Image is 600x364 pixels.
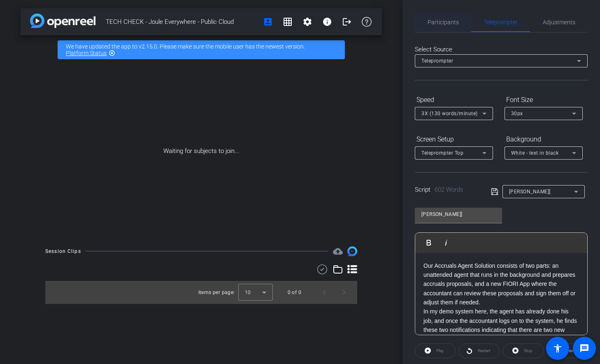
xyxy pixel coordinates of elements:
div: Font Size [505,93,583,107]
span: [PERSON_NAME]] [509,189,551,195]
mat-icon: settings [302,17,312,27]
span: 30px [511,111,523,116]
span: 3X (130 words/minute) [421,111,478,116]
div: Items per page: [198,288,235,297]
span: Teleprompter [421,58,453,64]
div: Screen Setup [415,132,493,146]
div: Session Clips [45,247,81,255]
a: Platform Status [66,50,107,56]
img: app-logo [30,14,95,28]
mat-icon: grid_on [283,17,293,27]
img: Session clips [347,246,357,256]
span: Destinations for your clips [333,246,343,256]
mat-icon: logout [342,17,352,27]
div: Select Source [415,45,588,54]
div: Background [505,132,583,146]
mat-icon: accessibility [553,343,563,353]
button: Previous page [314,283,334,302]
button: Next page [334,283,354,302]
mat-icon: info [322,17,332,27]
div: 0 of 0 [288,288,301,297]
div: Waiting for subjects to join... [21,64,382,238]
button: Italic (⌘I) [438,234,454,251]
mat-icon: highlight_off [109,50,115,56]
div: Speed [415,93,493,107]
mat-icon: message [579,343,589,353]
p: In my demo system here, the agent has already done his job, and once the accountant logs on to th... [423,307,579,362]
div: We have updated the app to v2.15.0. Please make sure the mobile user has the newest version. [58,40,345,59]
p: Our Accruals Agent Solution consists of two parts: an unattended agent that runs in the backgroun... [423,261,579,307]
input: Title [421,209,495,219]
span: TECH CHECK - Joule Everywhere - Public Cloud [106,14,258,30]
mat-icon: cloud_upload [333,246,343,256]
span: Participants [428,19,459,25]
span: 602 Words [435,186,463,193]
span: Teleprompter [484,19,518,25]
button: Bold (⌘B) [421,234,437,251]
span: White - text in black [511,150,559,156]
span: Preview [565,348,579,353]
div: Script [415,185,479,195]
mat-icon: account_box [263,17,273,27]
span: Teleprompter Top [421,150,463,156]
span: Adjustments [543,19,575,25]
